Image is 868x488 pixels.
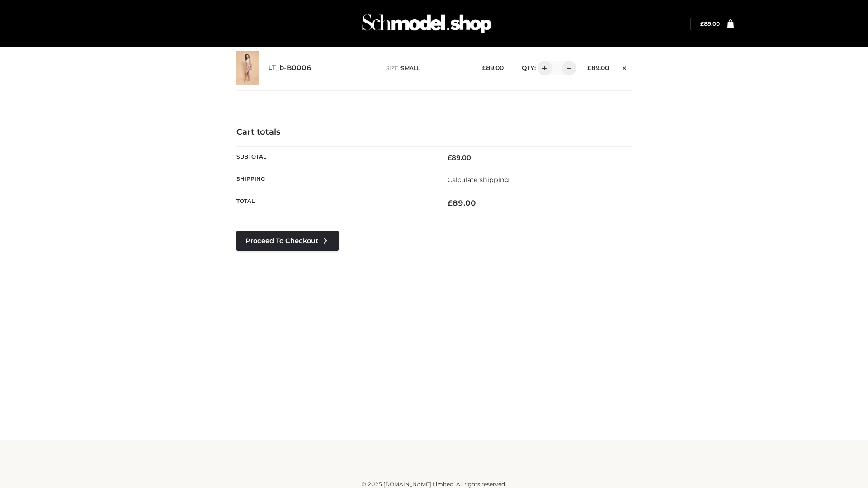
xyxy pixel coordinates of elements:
span: £ [700,20,704,27]
h4: Cart totals [236,127,632,137]
th: Subtotal [236,146,434,169]
a: Proceed to Checkout [236,231,339,251]
img: Schmodel Admin 964 [359,6,495,42]
bdi: 89.00 [700,20,720,27]
bdi: 89.00 [587,64,609,71]
th: Shipping [236,169,434,191]
span: SMALL [401,65,420,71]
span: £ [587,64,591,71]
bdi: 89.00 [448,154,471,162]
bdi: 89.00 [448,198,476,207]
a: £89.00 [700,20,720,27]
bdi: 89.00 [482,64,504,71]
p: size : [386,64,468,72]
span: £ [448,198,453,207]
span: £ [448,154,452,162]
a: Remove this item [618,61,632,73]
div: QTY: [513,61,573,75]
a: Calculate shipping [448,176,509,184]
span: £ [482,64,486,71]
a: LT_b-B0006 [268,64,311,72]
img: LT_b-B0006 - SMALL [236,51,259,85]
th: Total [236,191,434,215]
